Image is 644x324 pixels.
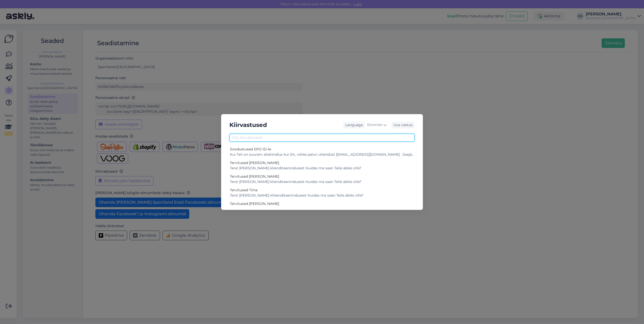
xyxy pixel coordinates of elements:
div: Tere! [PERSON_NAME] klikenditeenindusest Kuidas ma saan Teile abiks olla? [230,193,414,198]
div: Kui Teil on suurem allahindlus kui 5%, võtke palun ühendust [EMAIL_ADDRESS][DOMAIN_NAME] . Seejär... [230,152,414,157]
div: Tervitused [PERSON_NAME] [230,174,414,179]
div: Tere! [PERSON_NAME] klienditeenindusest Kuidas ma saan Teile abiks olla? [230,166,414,171]
div: Tere! [PERSON_NAME] klienditeenindusest Kuidas ma saan Teile abiks olla? [230,179,414,184]
h5: Kiirvastused [229,120,267,130]
div: Language [343,122,363,128]
div: Tervitused [PERSON_NAME] [230,201,414,206]
div: Uus vastus [391,122,415,128]
div: Tervitused [PERSON_NAME] [230,160,414,166]
div: Soodustused SPO ID-le [230,147,414,152]
input: Otsi kiirvastuseid [229,134,415,142]
div: Tervitused Tiina [230,187,414,193]
span: Estonian [367,122,383,128]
